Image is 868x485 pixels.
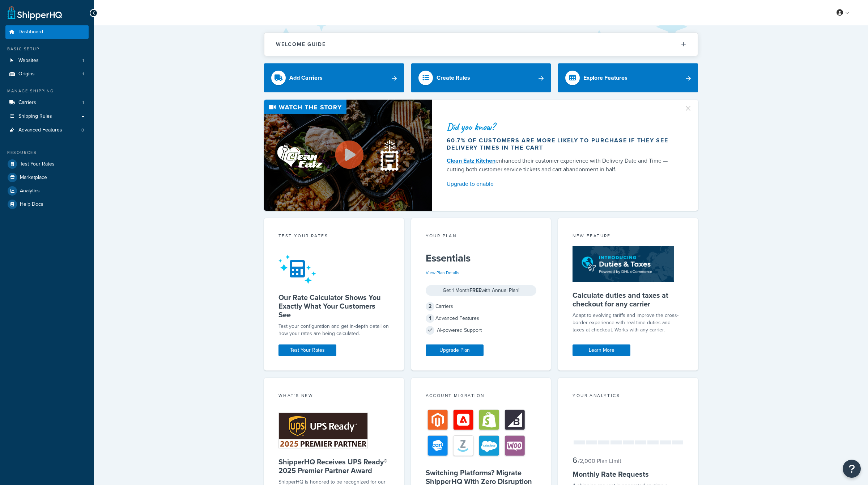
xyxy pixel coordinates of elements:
span: 1 [426,314,434,323]
div: Your Plan [426,233,537,241]
a: Test Your Rates [278,344,336,356]
a: Learn More [573,344,630,356]
li: Origins [5,67,89,81]
li: Carriers [5,96,89,109]
a: Carriers1 [5,96,89,109]
span: 1 [82,100,84,106]
div: Manage Shipping [5,88,89,94]
img: Video thumbnail [264,100,432,211]
div: enhanced their customer experience with Delivery Date and Time — cutting both customer service ti... [447,156,675,174]
div: Carriers [426,301,537,312]
a: Origins1 [5,67,89,81]
div: AI-powered Support [426,325,537,335]
a: Advanced Features0 [5,124,89,137]
h5: Calculate duties and taxes at checkout for any carrier [573,291,684,308]
a: Marketplace [5,171,89,184]
span: Marketplace [20,175,47,181]
div: Get 1 Month with Annual Plan! [426,285,537,296]
a: Explore Features [558,63,698,92]
span: 0 [81,127,84,133]
span: Advanced Features [18,127,62,133]
span: Origins [18,71,35,77]
small: / 2,000 Plan Limit [578,457,621,465]
h2: Welcome Guide [276,42,326,47]
a: View Plan Details [426,269,459,276]
div: Your Analytics [573,392,684,401]
span: Help Docs [20,201,43,208]
a: Upgrade Plan [426,344,484,356]
div: New Feature [573,233,684,241]
div: Test your configuration and get in-depth detail on how your rates are being calculated. [278,323,390,337]
span: Analytics [20,188,40,194]
a: Help Docs [5,198,89,211]
a: Test Your Rates [5,158,89,171]
p: Adapt to evolving tariffs and improve the cross-border experience with real-time duties and taxes... [573,312,684,334]
div: Account Migration [426,392,537,401]
div: What's New [278,392,390,401]
li: Advanced Features [5,124,89,137]
a: Shipping Rules [5,110,89,123]
a: Upgrade to enable [447,179,675,189]
div: Basic Setup [5,46,89,52]
a: Websites1 [5,54,89,67]
span: Dashboard [18,29,43,35]
span: Shipping Rules [18,113,52,120]
span: Websites [18,58,39,64]
span: 2 [426,302,434,311]
span: 6 [573,454,577,466]
div: Add Carriers [289,73,323,83]
span: 1 [82,58,84,64]
span: Test Your Rates [20,161,55,167]
button: Open Resource Center [843,460,861,478]
a: Add Carriers [264,63,404,92]
a: Analytics [5,184,89,197]
div: Explore Features [583,73,627,83]
div: Did you know? [447,122,675,132]
h5: ShipperHQ Receives UPS Ready® 2025 Premier Partner Award [278,457,390,475]
li: Websites [5,54,89,67]
div: Create Rules [437,73,470,83]
button: Welcome Guide [264,33,698,56]
div: Test your rates [278,233,390,241]
a: Clean Eatz Kitchen [447,156,495,165]
h5: Our Rate Calculator Shows You Exactly What Your Customers See [278,293,390,319]
h5: Monthly Rate Requests [573,470,684,478]
div: Resources [5,150,89,156]
span: 1 [82,71,84,77]
span: Carriers [18,100,36,106]
strong: FREE [469,287,481,294]
div: Advanced Features [426,313,537,323]
a: Dashboard [5,25,89,39]
h5: Essentials [426,252,537,264]
div: 60.7% of customers are more likely to purchase if they see delivery times in the cart [447,137,675,151]
a: Create Rules [411,63,551,92]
